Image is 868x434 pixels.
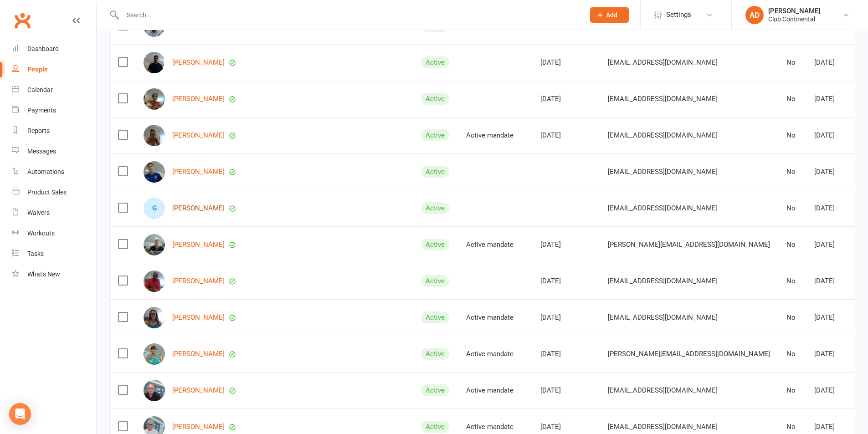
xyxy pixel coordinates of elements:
[608,236,770,253] span: [PERSON_NAME][EMAIL_ADDRESS][DOMAIN_NAME]
[421,129,449,141] div: Active
[466,241,524,249] div: Active mandate
[421,239,449,250] div: Active
[421,202,449,214] div: Active
[814,204,847,212] div: [DATE]
[144,234,165,255] img: Justin
[768,7,820,15] div: [PERSON_NAME]
[608,199,718,217] span: [EMAIL_ADDRESS][DOMAIN_NAME]
[421,275,449,287] div: Active
[27,148,56,155] div: Messages
[172,277,225,285] a: [PERSON_NAME]
[144,380,165,401] img: Clive
[540,350,591,358] div: [DATE]
[172,314,225,322] a: [PERSON_NAME]
[608,309,718,326] span: [EMAIL_ADDRESS][DOMAIN_NAME]
[466,350,524,358] div: Active mandate
[786,277,798,285] div: No
[172,95,225,103] a: [PERSON_NAME]
[814,277,847,285] div: [DATE]
[12,100,96,121] a: Payments
[786,168,798,176] div: No
[12,121,96,141] a: Reports
[786,59,798,66] div: No
[12,223,96,244] a: Workouts
[466,423,524,431] div: Active mandate
[608,345,770,363] span: [PERSON_NAME][EMAIL_ADDRESS][DOMAIN_NAME]
[421,421,449,433] div: Active
[144,88,165,110] img: Justina
[540,59,591,66] div: [DATE]
[608,382,718,399] span: [EMAIL_ADDRESS][DOMAIN_NAME]
[786,204,798,212] div: No
[608,272,718,290] span: [EMAIL_ADDRESS][DOMAIN_NAME]
[786,350,798,358] div: No
[540,314,591,322] div: [DATE]
[608,90,718,107] span: [EMAIL_ADDRESS][DOMAIN_NAME]
[144,271,165,292] img: Osee
[9,403,31,425] div: Open Intercom Messenger
[172,59,225,66] a: [PERSON_NAME]
[814,350,847,358] div: [DATE]
[12,162,96,182] a: Automations
[27,127,50,134] div: Reports
[27,66,48,73] div: People
[608,163,718,180] span: [EMAIL_ADDRESS][DOMAIN_NAME]
[144,343,165,365] img: Karen
[540,387,591,394] div: [DATE]
[172,423,225,431] a: [PERSON_NAME]
[786,387,798,394] div: No
[27,45,59,52] div: Dashboard
[421,56,449,68] div: Active
[466,314,524,322] div: Active mandate
[814,241,847,249] div: [DATE]
[421,384,449,396] div: Active
[768,15,820,23] div: Club Continental
[12,182,96,203] a: Product Sales
[814,423,847,431] div: [DATE]
[11,9,34,32] a: Clubworx
[786,241,798,249] div: No
[144,161,165,183] img: Ollie
[172,204,225,212] a: [PERSON_NAME]
[27,107,56,114] div: Payments
[172,168,225,176] a: [PERSON_NAME]
[786,95,798,103] div: No
[12,59,96,80] a: People
[27,168,64,175] div: Automations
[608,127,718,144] span: [EMAIL_ADDRESS][DOMAIN_NAME]
[27,86,53,93] div: Calendar
[12,141,96,162] a: Messages
[540,132,591,139] div: [DATE]
[540,95,591,103] div: [DATE]
[466,132,524,139] div: Active mandate
[12,244,96,264] a: Tasks
[12,80,96,100] a: Calendar
[27,250,44,257] div: Tasks
[606,11,617,19] span: Add
[421,93,449,105] div: Active
[814,314,847,322] div: [DATE]
[27,189,67,196] div: Product Sales
[27,230,55,237] div: Workouts
[814,132,847,139] div: [DATE]
[745,6,764,24] div: AD
[12,203,96,223] a: Waivers
[172,350,225,358] a: [PERSON_NAME]
[27,209,50,216] div: Waivers
[144,307,165,328] img: Cody
[421,348,449,360] div: Active
[814,168,847,176] div: [DATE]
[421,166,449,178] div: Active
[12,39,96,59] a: Dashboard
[540,277,591,285] div: [DATE]
[540,241,591,249] div: [DATE]
[144,198,165,219] div: Guy
[608,54,718,71] span: [EMAIL_ADDRESS][DOMAIN_NAME]
[144,125,165,146] img: Susan
[27,271,60,278] div: What's New
[666,5,691,25] span: Settings
[814,59,847,66] div: [DATE]
[786,314,798,322] div: No
[421,311,449,323] div: Active
[172,241,225,249] a: [PERSON_NAME]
